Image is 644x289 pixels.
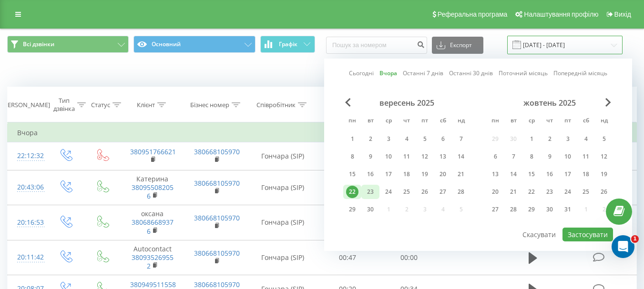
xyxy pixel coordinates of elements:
[449,69,493,78] a: Останні 30 днів
[349,69,374,78] a: Сьогодні
[595,167,613,181] div: нд 19 жовт 2025 р.
[364,186,377,198] div: 23
[382,186,395,198] div: 24
[382,150,395,163] div: 10
[279,41,297,48] span: Графік
[595,132,613,146] div: нд 5 жовт 2025 р.
[455,186,467,198] div: 28
[631,235,639,243] span: 1
[598,168,610,180] div: 19
[317,170,378,205] td: 00:09
[416,149,434,164] div: пт 12 вер 2025 р.
[121,170,184,205] td: Катерина
[400,150,413,163] div: 11
[317,142,378,170] td: 00:52
[17,178,37,197] div: 20:43:06
[559,202,577,217] div: пт 31 жовт 2025 р.
[562,150,574,163] div: 10
[403,69,443,78] a: Останні 7 днів
[577,149,595,164] div: сб 11 жовт 2025 р.
[452,167,470,181] div: нд 21 вер 2025 р.
[8,123,637,142] td: Вчора
[553,69,607,78] a: Попередній місяць
[486,185,504,199] div: пн 20 жовт 2025 р.
[346,168,358,180] div: 15
[455,150,467,163] div: 14
[507,203,520,216] div: 28
[525,150,538,163] div: 8
[379,69,397,78] a: Вчора
[454,114,468,129] abbr: неділя
[418,114,432,129] abbr: п’ятниця
[400,168,413,180] div: 18
[130,280,176,289] a: 380949511558
[542,114,557,129] abbr: четвер
[398,149,416,164] div: чт 11 вер 2025 р.
[53,97,75,113] div: Тип дзвінка
[248,142,317,170] td: Гончара (SIP)
[489,186,501,198] div: 20
[364,168,377,180] div: 16
[543,133,556,145] div: 2
[398,185,416,199] div: чт 25 вер 2025 р.
[379,132,398,146] div: ср 3 вер 2025 р.
[17,147,37,165] div: 22:12:32
[378,240,440,275] td: 00:00
[326,37,427,54] input: Пошук за номером
[361,132,379,146] div: вт 2 вер 2025 р.
[597,114,611,129] abbr: неділя
[559,167,577,181] div: пт 17 жовт 2025 р.
[541,132,559,146] div: чт 2 жовт 2025 р.
[382,168,395,180] div: 17
[504,149,522,164] div: вт 7 жовт 2025 р.
[605,98,611,107] span: Next Month
[343,185,361,199] div: пн 22 вер 2025 р.
[577,167,595,181] div: сб 18 жовт 2025 р.
[559,185,577,199] div: пт 24 жовт 2025 р.
[419,133,431,145] div: 5
[2,101,50,109] div: [PERSON_NAME]
[361,167,379,181] div: вт 16 вер 2025 р.
[562,186,574,198] div: 24
[504,167,522,181] div: вт 14 жовт 2025 р.
[543,150,556,163] div: 9
[525,133,538,145] div: 1
[598,150,610,163] div: 12
[452,149,470,164] div: нд 14 вер 2025 р.
[343,202,361,217] div: пн 29 вер 2025 р.
[379,185,398,199] div: ср 24 вер 2025 р.
[416,132,434,146] div: пт 5 вер 2025 р.
[345,98,351,107] span: Previous Month
[361,149,379,164] div: вт 9 вер 2025 р.
[343,167,361,181] div: пн 15 вер 2025 р.
[580,133,592,145] div: 4
[580,168,592,180] div: 18
[488,114,502,129] abbr: понеділок
[486,202,504,217] div: пн 27 жовт 2025 р.
[346,133,358,145] div: 1
[346,150,358,163] div: 8
[194,249,240,258] a: 380668105970
[419,186,431,198] div: 26
[130,147,176,156] a: 380951766621
[248,240,317,275] td: Гончара (SIP)
[343,149,361,164] div: пн 8 вер 2025 р.
[133,36,255,53] button: Основний
[595,185,613,199] div: нд 26 жовт 2025 р.
[317,240,378,275] td: 00:47
[489,203,501,216] div: 27
[361,185,379,199] div: вт 23 вер 2025 р.
[489,150,501,163] div: 6
[543,168,556,180] div: 16
[580,150,592,163] div: 11
[363,114,378,129] abbr: вівторок
[434,167,452,181] div: сб 20 вер 2025 р.
[598,133,610,145] div: 5
[577,185,595,199] div: сб 25 жовт 2025 р.
[379,167,398,181] div: ср 17 вер 2025 р.
[525,168,538,180] div: 15
[504,185,522,199] div: вт 21 жовт 2025 р.
[522,202,541,217] div: ср 29 жовт 2025 р.
[364,150,377,163] div: 9
[562,133,574,145] div: 3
